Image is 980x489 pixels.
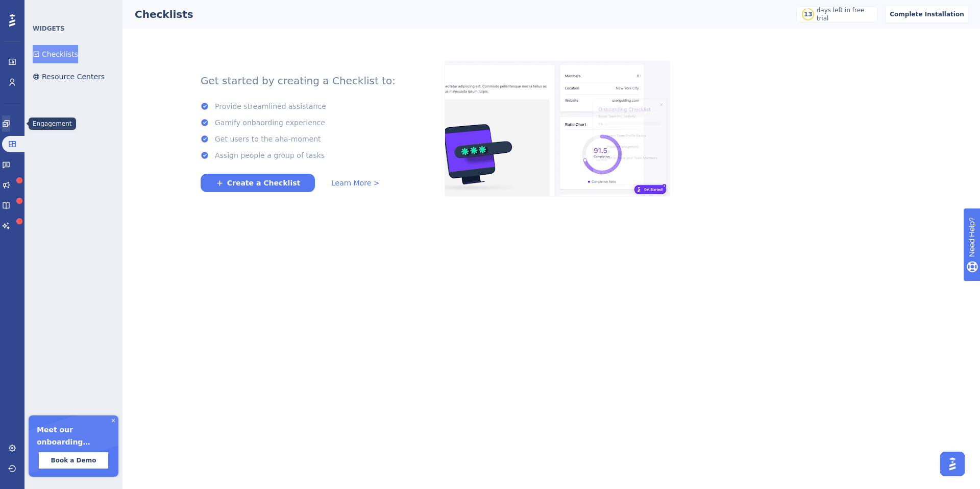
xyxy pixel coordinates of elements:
span: Meet our onboarding experts 🎧 [37,424,110,448]
div: Gamify onbaording experience [215,117,325,129]
iframe: UserGuiding AI Assistant Launcher [937,449,968,479]
button: Create a Checklist [201,174,315,192]
a: Learn More > [331,177,379,189]
div: Assign people a group of tasks [215,149,325,161]
button: Resource Centers [33,67,105,86]
button: Checklists [33,45,78,63]
div: WIDGETS [33,25,65,33]
span: Need Help? [24,3,64,15]
div: Checklists [135,7,771,21]
div: Get users to the aha-moment [215,133,321,145]
div: 13 [804,10,813,18]
div: Get started by creating a Checklist to: [201,74,396,88]
div: days left in free trial [817,6,874,22]
img: e28e67207451d1beac2d0b01ddd05b56.gif [445,61,670,197]
span: Book a Demo [51,456,96,464]
span: Create a Checklist [227,177,300,189]
button: Book a Demo [39,452,108,469]
button: Complete Installation [886,6,968,22]
span: Complete Installation [890,10,964,18]
div: Provide streamlined assistance [215,100,326,112]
